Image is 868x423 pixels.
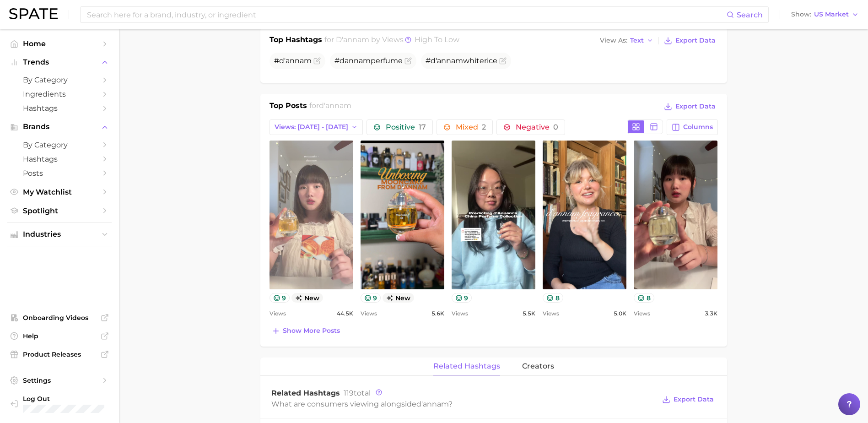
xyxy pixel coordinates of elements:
span: Search [737,11,763,19]
span: Mixed [456,124,486,131]
span: Negative [516,124,558,131]
button: Export Data [660,393,716,406]
div: What are consumers viewing alongside ? [271,398,656,410]
button: 9 [270,293,290,303]
span: by Category [23,141,96,149]
button: Show more posts [270,325,342,337]
span: Export Data [674,396,714,403]
span: Hashtags [23,155,96,163]
a: Help [7,329,112,343]
span: Posts [23,169,96,178]
span: 5.0k [614,308,626,319]
button: View AsText [598,35,656,47]
span: Home [23,39,96,48]
h1: Top Hashtags [270,34,322,47]
span: 5.5k [523,308,535,319]
span: Positive [386,124,426,131]
a: Hashtags [7,152,112,166]
span: # whiterice [426,56,497,65]
a: by Category [7,138,112,152]
input: Search here for a brand, industry, or ingredient [86,7,727,22]
button: Views: [DATE] - [DATE] [270,119,363,135]
span: Onboarding Videos [23,314,96,322]
span: Views [543,308,559,319]
span: Brands [23,123,96,131]
button: ShowUS Market [789,9,861,21]
span: new [291,293,323,303]
span: View As [600,38,627,43]
span: Spotlight [23,206,96,215]
span: Views [361,308,377,319]
span: Views: [DATE] - [DATE] [275,123,348,131]
span: d'annam [319,101,351,110]
span: creators [522,362,554,370]
span: Views [270,308,286,319]
button: Flag as miscategorized or irrelevant [313,57,321,65]
span: Text [630,38,644,43]
span: Product Releases [23,350,96,358]
a: Spotlight [7,204,112,218]
span: d'annam [336,35,369,44]
span: 17 [419,123,426,131]
a: by Category [7,73,112,87]
span: high to low [415,35,459,44]
button: 8 [634,293,654,303]
span: #dannamperfume [334,56,403,65]
span: Show more posts [283,327,340,335]
span: d'annam [431,56,463,65]
a: Onboarding Videos [7,311,112,325]
span: by Category [23,76,96,84]
button: Columns [667,119,717,135]
span: Settings [23,376,96,385]
span: Views [452,308,468,319]
a: Ingredients [7,87,112,101]
span: US Market [814,12,849,17]
h1: Top Posts [270,100,307,114]
span: Show [791,12,811,17]
h2: for [309,100,351,114]
button: Export Data [662,34,717,47]
a: Log out. Currently logged in with e-mail christine.kappner@mane.com. [7,392,112,416]
span: Trends [23,58,96,66]
span: new [383,293,414,303]
span: Export Data [675,103,716,110]
a: Settings [7,374,112,387]
span: 0 [553,123,558,131]
span: Log Out [23,395,120,403]
a: Hashtags [7,101,112,115]
span: d'annam [279,56,312,65]
span: Hashtags [23,104,96,113]
a: Home [7,37,112,51]
span: related hashtags [433,362,500,370]
a: My Watchlist [7,185,112,199]
span: My Watchlist [23,188,96,196]
span: Ingredients [23,90,96,98]
span: Export Data [675,37,716,44]
span: Related Hashtags [271,389,340,397]
span: 44.5k [337,308,353,319]
button: 8 [543,293,563,303]
span: Views [634,308,650,319]
span: total [344,389,371,397]
span: 119 [344,389,354,397]
span: 5.6k [431,308,444,319]
span: Help [23,332,96,340]
span: Columns [683,123,713,131]
img: SPATE [9,8,58,19]
button: Industries [7,228,112,241]
button: Flag as miscategorized or irrelevant [404,57,412,65]
span: Industries [23,230,96,239]
span: 3.3k [705,308,717,319]
span: # [274,56,312,65]
button: 9 [452,293,472,303]
span: 2 [482,123,486,131]
button: Flag as miscategorized or irrelevant [499,57,507,65]
h2: for by Views [324,34,459,47]
button: Brands [7,120,112,134]
button: 9 [361,293,381,303]
button: Export Data [662,100,717,113]
span: d'annam [416,400,448,408]
a: Posts [7,166,112,180]
a: Product Releases [7,347,112,361]
button: Trends [7,55,112,69]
